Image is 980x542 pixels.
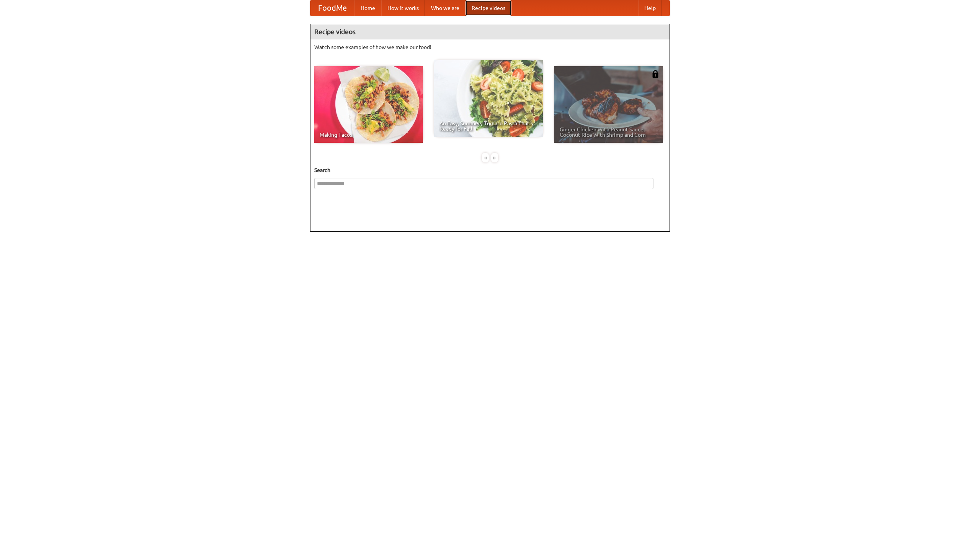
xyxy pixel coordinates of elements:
span: Making Tacos [320,132,418,138]
span: An Easy, Summery Tomato Pasta That's Ready for Fall [439,121,537,131]
a: Who we are [425,0,465,16]
a: How it works [381,0,425,16]
div: « [482,153,489,162]
a: FoodMe [310,0,354,16]
a: Making Tacos [314,66,423,143]
a: Help [638,0,662,16]
p: Watch some examples of how we make our food! [314,43,666,51]
img: 483408.png [652,70,659,78]
h5: Search [314,166,666,174]
a: Home [354,0,381,16]
h4: Recipe videos [310,24,670,39]
a: Recipe videos [465,0,511,16]
div: » [491,153,498,162]
a: An Easy, Summery Tomato Pasta That's Ready for Fall [434,60,543,137]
